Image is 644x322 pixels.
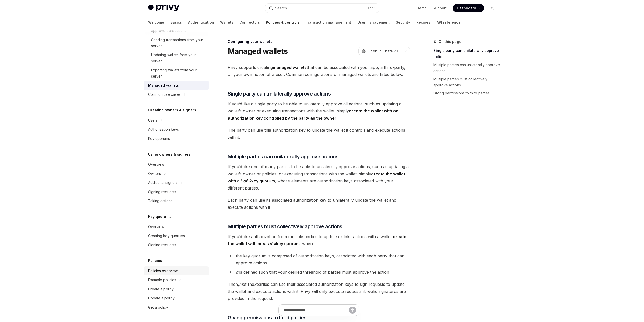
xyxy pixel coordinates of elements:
em: m [365,289,369,294]
a: Multiple parties must collectively approve actions [433,75,500,89]
span: Multiple parties can unilaterally approve actions [228,153,339,160]
a: Basics [170,16,182,28]
div: Configuring your wallets [228,39,410,44]
a: Connectors [239,16,260,28]
a: Managed wallets [144,81,209,90]
div: Get a policy [148,304,168,310]
em: k [254,282,256,287]
span: The party can use this authorization key to update the wallet it controls and execute actions wit... [228,127,410,141]
strong: managed wallets [273,65,307,70]
a: User management [357,16,390,28]
span: If you’d like one of many parties to be able to unilaterally approve actions, such as updating a ... [228,163,410,192]
a: Recipes [416,16,430,28]
a: Overview [144,222,209,231]
a: Authorization keys [144,125,209,134]
a: Giving permissions to third parties [433,89,500,97]
h5: Key quorums [148,214,171,220]
a: Update a policy [144,294,209,303]
div: Create a policy [148,286,174,292]
li: the key quorum is composed of authorization keys, associated with each party that can approve act... [228,252,410,267]
a: Signing requests [144,240,209,250]
span: Ctrl K [368,6,376,10]
a: Sending transactions from your server [144,35,209,50]
a: Policies overview [144,266,209,275]
a: Overview [144,160,209,169]
a: Key quorums [144,134,209,143]
a: Updating wallets from your server [144,50,209,66]
span: If you’d like authorization from multiple parties to update or take actions with a wallet, , where: [228,233,410,247]
div: Overview [148,161,164,167]
em: m-of-k [263,241,276,246]
span: Privy supports creating that can be associated with your app, a third-party, or your own notion o... [228,64,410,78]
a: Transaction management [306,16,351,28]
div: Example policies [148,277,176,283]
div: Updating wallets from your server [151,52,206,64]
span: Then, of the parties can use their associated authorization keys to sign requests to update the w... [228,281,410,302]
h1: Managed wallets [228,47,288,56]
a: Create a policy [144,285,209,294]
h5: Using owners & signers [148,151,191,157]
div: Update a policy [148,295,175,301]
span: On this page [439,39,461,45]
span: If you’d like a single party to be able to unilaterally approve all actions, such as updating a w... [228,100,410,122]
div: Exporting wallets from your server [151,67,206,79]
em: m [236,270,239,275]
div: Additional signers [148,180,178,186]
em: m [239,282,243,287]
a: Support [433,6,447,11]
a: Multiple parties can unilaterally approve actions [433,61,500,75]
li: is defined such that your desired threshold of parties must approve the action [228,269,410,276]
a: Taking actions [144,196,209,205]
div: Taking actions [148,198,172,204]
div: Key quorums [148,136,170,142]
div: Overview [148,224,164,230]
a: Exporting wallets from your server [144,66,209,81]
div: Signing requests [148,189,176,195]
div: Authorization keys [148,126,179,132]
a: API reference [437,16,461,28]
a: Signing requests [144,187,209,196]
a: Creating key quorums [144,231,209,240]
a: Demo [417,6,427,11]
span: Single party can unilaterally approve actions [228,90,331,97]
div: Policies overview [148,268,178,274]
div: Owners [148,171,161,177]
h5: Creating owners & signers [148,107,196,113]
span: Multiple parties must collectively approve actions [228,223,342,230]
div: Creating key quorums [148,233,185,239]
button: Search...CtrlK [265,4,379,13]
a: Security [396,16,410,28]
div: Search... [275,5,289,11]
a: Dashboard [453,4,484,12]
div: Managed wallets [148,82,179,88]
a: Single party can unilaterally approve actions [433,47,500,61]
a: Wallets [220,16,233,28]
a: Get a policy [144,303,209,312]
button: Open in ChatGPT [358,47,402,55]
a: Authentication [188,16,214,28]
img: light logo [148,5,179,12]
a: Policies & controls [266,16,300,28]
span: Open in ChatGPT [368,49,399,54]
div: Common use cases [148,91,181,98]
div: Signing requests [148,242,176,248]
span: Each party can use its associated authorization key to unilaterally update the wallet and execute... [228,197,410,211]
div: Users [148,117,158,123]
span: Dashboard [457,6,476,11]
em: 1-of-k [240,178,251,183]
button: Send message [349,307,356,314]
h5: Policies [148,258,162,264]
div: Sending transactions from your server [151,37,206,49]
button: Toggle dark mode [488,4,496,12]
a: Welcome [148,16,164,28]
